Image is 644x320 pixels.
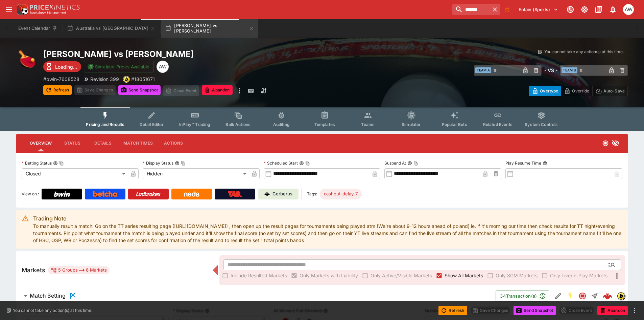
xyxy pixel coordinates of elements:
[617,292,625,300] div: bwin
[630,306,639,315] button: more
[53,161,58,166] button: Betting StatusCopy To Clipboard
[63,19,160,38] button: Australia vs [GEOGRAPHIC_DATA]
[158,135,189,151] button: Actions
[540,87,558,94] p: Overtype
[442,122,467,127] span: Popular Bets
[123,76,129,82] img: bwin.png
[475,67,491,73] span: Team A
[86,122,124,127] span: Pricing and Results
[597,306,628,313] span: Mark an event as closed and abandoned.
[578,292,587,300] svg: Closed
[55,63,77,70] p: Loading...
[140,122,164,127] span: Detail Editor
[3,3,15,16] button: open drawer
[179,122,210,127] span: InPlay™ Trading
[578,3,591,16] button: Toggle light/dark mode
[228,191,242,197] img: TabNZ
[30,292,66,299] h6: Match Betting
[371,272,432,279] span: Only Active/Visible Markets
[617,292,625,300] img: bwin
[22,189,39,199] label: View on :
[143,168,249,179] div: Hidden
[562,67,577,73] span: Team B
[407,161,412,166] button: Suspend AtCopy To Clipboard
[231,272,287,279] span: Include Resulted Markets
[264,160,298,166] p: Scheduled Start
[564,3,576,16] button: Connected to PK
[384,160,406,166] p: Suspend At
[607,3,619,16] button: Notifications
[529,86,561,96] button: Overtype
[603,87,625,94] p: Auto-Save
[54,191,70,197] img: Bwin
[572,87,589,94] p: Override
[264,191,270,197] img: Cerberus
[452,4,490,15] input: search
[33,212,622,247] div: To manually result a match: Go on the TT series resulting page ([URL][DOMAIN_NAME]) , then open u...
[612,139,620,147] svg: Hidden
[123,76,130,83] div: bwin
[601,289,614,303] a: 63d54f77-2c17-4948-834e-d1a80a636f73
[496,272,538,279] span: Only SGM Markets
[136,191,161,197] img: Ladbrokes
[80,107,563,131] div: Event type filters
[606,259,618,271] button: Open
[593,3,605,16] button: Documentation
[613,272,621,280] svg: More
[181,161,186,166] button: Copy To Clipboard
[22,168,128,179] div: Closed
[131,76,155,83] p: Copy To Clipboard
[13,307,92,314] p: You cannot take any action(s) at this time.
[22,266,45,274] h5: Markets
[514,306,556,315] button: Send Snapshot
[402,122,421,127] span: Simulator
[543,161,547,166] button: Play Resume Time
[564,290,576,302] button: SGM Enabled
[305,161,310,166] button: Copy To Clipboard
[157,61,169,73] div: Ayden Walker
[30,11,66,14] img: Sportsbook Management
[57,135,88,151] button: Status
[59,161,64,166] button: Copy To Clipboard
[529,86,628,96] div: Start From
[43,76,79,83] p: Copy To Clipboard
[175,161,180,166] button: Display StatusCopy To Clipboard
[161,19,258,38] button: [PERSON_NAME] vs [PERSON_NAME]
[184,191,199,197] img: Neds
[483,122,512,127] span: Related Events
[118,85,161,95] button: Send Snapshot
[576,290,589,302] button: Closed
[15,3,28,16] img: PriceKinetics Logo
[299,161,304,166] button: Scheduled StartCopy To Clipboard
[22,160,52,166] p: Betting Status
[33,214,622,222] div: Trading Note
[118,135,158,151] button: Match Times
[93,191,117,197] img: Betcha
[225,122,251,127] span: Bulk Actions
[525,122,558,127] span: System Controls
[445,272,483,279] span: Show All Markets
[496,290,549,302] button: 34Transaction(s)
[592,86,628,96] button: Auto-Save
[597,306,628,315] button: Abandon
[24,135,57,151] button: Overview
[361,122,375,127] span: Teams
[515,4,562,15] button: Select Tenant
[88,135,118,151] button: Details
[273,122,290,127] span: Auditing
[143,160,173,166] p: Display Status
[505,160,541,166] p: Play Resume Time
[30,5,80,10] img: PriceKinetics
[502,4,512,15] button: No Bookmarks
[413,161,418,166] button: Copy To Clipboard
[320,191,362,197] span: cashout-delay-7
[314,122,335,127] span: Templates
[258,189,299,199] a: Cerberus
[16,289,496,303] button: Match Betting
[603,291,612,301] img: logo-cerberus--red.svg
[43,49,336,59] h2: Copy To Clipboard
[51,266,107,274] div: 5 Groups 6 Markets
[14,19,62,38] button: Event Calendar
[621,2,636,17] button: Ayden Walker
[561,86,592,96] button: Override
